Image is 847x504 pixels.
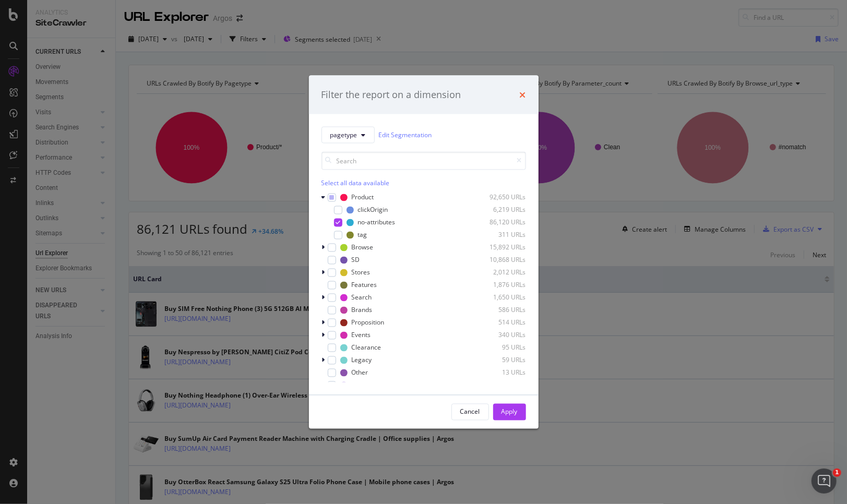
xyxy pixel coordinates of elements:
[475,306,526,315] div: 586 URLs
[352,256,360,265] div: SD
[358,231,367,239] div: tag
[475,293,526,302] div: 1,650 URLs
[475,318,526,327] div: 514 URLs
[352,331,371,340] div: Events
[475,356,526,365] div: 59 URLs
[358,206,388,214] div: clickOrigin
[309,76,539,429] div: modal
[833,469,841,477] span: 1
[352,268,371,277] div: Stores
[502,407,518,416] div: Apply
[451,403,489,420] button: Cancel
[352,343,381,352] div: Clearance
[352,368,368,377] div: Other
[520,88,526,102] div: times
[352,243,374,252] div: Browse
[475,243,526,252] div: 15,892 URLs
[475,281,526,290] div: 1,876 URLs
[812,469,837,494] iframe: Intercom live chat
[475,343,526,352] div: 95 URLs
[352,281,377,290] div: Features
[358,218,396,227] div: no-attributes
[460,407,480,416] div: Cancel
[321,88,461,102] div: Filter the report on a dimension
[352,356,372,365] div: Legacy
[475,231,526,239] div: 311 URLs
[475,218,526,227] div: 86,120 URLs
[475,206,526,214] div: 6,219 URLs
[330,130,357,139] span: pagetype
[321,126,375,143] button: pagetype
[352,293,372,302] div: Search
[475,193,526,202] div: 92,650 URLs
[475,381,526,390] div: 8 URLs
[475,256,526,265] div: 10,868 URLs
[475,331,526,340] div: 340 URLs
[475,268,526,277] div: 2,012 URLs
[321,178,526,187] div: Select all data available
[352,193,374,202] div: Product
[321,151,526,170] input: Search
[352,306,373,315] div: Brands
[493,403,526,420] button: Apply
[352,318,385,327] div: Proposition
[379,129,432,140] a: Edit Segmentation
[352,381,386,390] div: Parameters
[475,368,526,377] div: 13 URLs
